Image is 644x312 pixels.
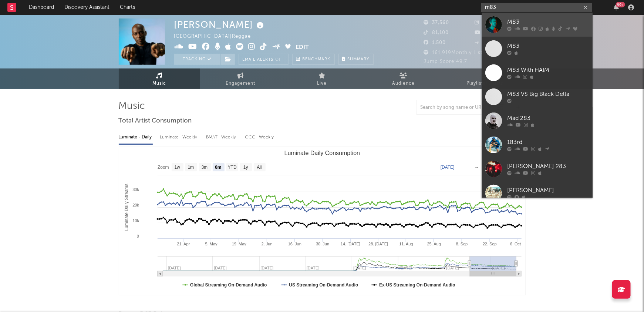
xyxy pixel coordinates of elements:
[232,242,246,246] text: 19. May
[482,181,593,205] a: [PERSON_NAME]
[174,32,260,41] div: [GEOGRAPHIC_DATA] | Reggae
[508,18,589,27] div: M83
[119,131,153,144] div: Luminate - Daily
[276,58,284,62] em: Off
[424,50,497,55] span: 161,919 Monthly Listeners
[417,105,495,111] input: Search by song name or URL
[508,90,589,99] div: M83 VS Big Black Delta
[424,59,468,64] span: Jump Score: 49.7
[261,242,272,246] text: 2. Jun
[226,79,256,88] span: Engagement
[174,165,180,170] text: 1w
[152,79,166,88] span: Music
[441,165,455,170] text: [DATE]
[316,242,329,246] text: 30. Jun
[482,37,593,61] a: M83
[124,184,129,231] text: Luminate Daily Streams
[215,165,221,170] text: 6m
[119,68,200,89] a: Music
[482,109,593,133] a: Mad 283
[292,54,335,65] a: Benchmark
[341,242,360,246] text: 14. [DATE]
[227,165,236,170] text: YTD
[119,147,525,295] svg: Luminate Daily Consumption
[239,54,289,65] button: Email AlertsOff
[482,13,593,37] a: M83
[483,242,497,246] text: 22. Sep
[475,30,500,35] span: 52,000
[200,68,281,89] a: Engagement
[190,282,267,288] text: Global Streaming On-Demand Audio
[482,133,593,157] a: 183rd
[427,242,441,246] text: 25. Aug
[508,114,589,123] div: Mad 283
[475,40,496,45] span: 1,529
[475,20,503,25] span: 109,842
[338,54,374,65] button: Summary
[284,150,360,156] text: Luminate Daily Consumption
[348,57,370,61] span: Summary
[363,68,444,89] a: Audience
[614,4,619,10] button: 99+
[160,131,199,144] div: Luminate - Weekly
[201,165,208,170] text: 3m
[303,55,331,64] span: Benchmark
[482,157,593,181] a: [PERSON_NAME] 283
[444,68,526,89] a: Playlists/Charts
[188,165,194,170] text: 1m
[424,40,446,45] span: 1,500
[288,242,301,246] text: 16. Jun
[424,30,449,35] span: 81,100
[508,66,589,75] div: M83 With HAIM
[132,187,139,192] text: 30k
[368,242,388,246] text: 28. [DATE]
[177,242,190,246] text: 21. Apr
[466,79,503,88] span: Playlists/Charts
[508,138,589,147] div: 183rd
[399,242,413,246] text: 11. Aug
[136,234,139,238] text: 0
[296,43,309,52] button: Edit
[616,2,625,7] div: 99 +
[475,165,479,170] text: →
[379,282,455,288] text: Ex-US Streaming On-Demand Audio
[245,131,275,144] div: OCC - Weekly
[257,165,262,170] text: All
[132,203,139,207] text: 20k
[281,68,363,89] a: Live
[508,42,589,51] div: M83
[289,282,358,288] text: US Streaming On-Demand Audio
[508,162,589,171] div: [PERSON_NAME] 283
[510,242,521,246] text: 6. Oct
[206,131,238,144] div: BMAT - Weekly
[482,85,593,109] a: M83 VS Big Black Delta
[174,19,266,31] div: [PERSON_NAME]
[482,61,593,85] a: M83 With HAIM
[392,79,415,88] span: Audience
[205,242,218,246] text: 5. May
[508,186,589,195] div: [PERSON_NAME]
[424,20,449,25] span: 37,560
[243,165,248,170] text: 1y
[317,79,327,88] span: Live
[132,218,139,223] text: 10k
[119,117,192,125] span: Total Artist Consumption
[481,3,592,12] input: Search for artists
[158,165,169,170] text: Zoom
[174,54,220,65] button: Tracking
[456,242,468,246] text: 8. Sep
